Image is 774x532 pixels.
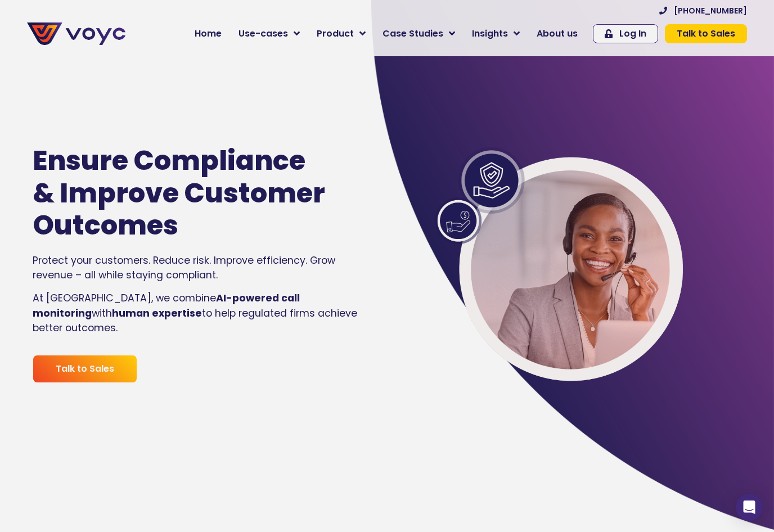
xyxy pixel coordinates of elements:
[593,24,658,43] a: Log In
[33,145,328,242] h1: Ensure Compliance & Improve Customer Outcomes
[33,253,362,283] p: Protect your customers. Reduce risk. Improve efficiency. Grow revenue – all while staying compliant.
[317,27,354,40] span: Product
[27,22,125,45] img: voyc-full-logo
[230,22,308,45] a: Use-cases
[33,355,137,383] a: Talk to Sales
[382,27,443,40] span: Case Studies
[308,22,374,45] a: Product
[186,22,230,45] a: Home
[736,494,763,521] div: Open Intercom Messenger
[238,27,288,40] span: Use-cases
[665,24,747,43] a: Talk to Sales
[195,27,222,40] span: Home
[619,29,646,38] span: Log In
[659,7,747,15] a: [PHONE_NUMBER]
[33,291,300,319] strong: AI-powered call monitoring
[537,27,578,40] span: About us
[677,29,735,38] span: Talk to Sales
[112,306,202,320] strong: human expertise
[674,7,747,15] span: [PHONE_NUMBER]
[33,291,362,335] p: At [GEOGRAPHIC_DATA], we combine with to help regulated firms achieve better outcomes.
[472,27,508,40] span: Insights
[374,22,463,45] a: Case Studies
[528,22,586,45] a: About us
[56,364,114,373] span: Talk to Sales
[463,22,528,45] a: Insights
